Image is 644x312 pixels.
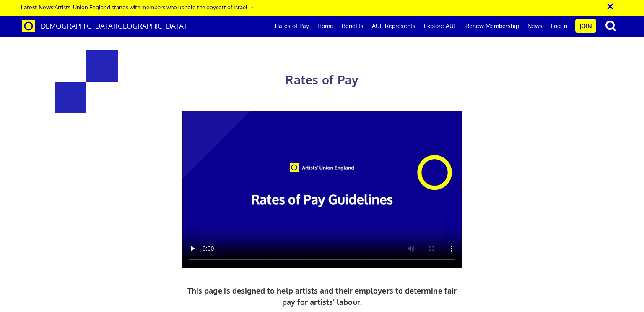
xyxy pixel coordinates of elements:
[598,17,624,34] button: search
[368,16,420,37] a: AUE Represents
[547,16,571,37] a: Log in
[21,3,254,10] a: Latest News:Artists’ Union England stands with members who uphold the boycott of Israel →
[575,19,596,33] a: Join
[338,16,368,37] a: Benefits
[461,16,523,37] a: Renew Membership
[16,16,192,37] a: Brand [DEMOGRAPHIC_DATA][GEOGRAPHIC_DATA]
[313,16,338,37] a: Home
[271,16,313,37] a: Rates of Pay
[523,16,547,37] a: News
[420,16,461,37] a: Explore AUE
[285,72,358,87] span: Rates of Pay
[38,21,186,30] span: [DEMOGRAPHIC_DATA][GEOGRAPHIC_DATA]
[21,3,55,10] strong: Latest News:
